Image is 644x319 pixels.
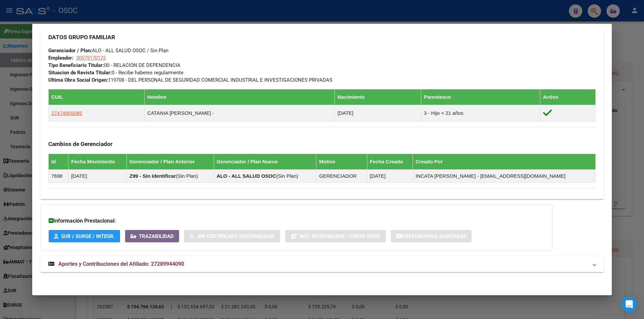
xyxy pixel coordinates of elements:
[139,233,174,239] span: Trazabilidad
[126,154,214,169] th: Gerenciador / Plan Anterior
[48,62,180,68] span: 00 - RELACION DE DEPENDENCIA
[48,77,332,83] span: 119708 - DEL PERSONAL DE SEGURIDAD COMERCIAL INDUSTRIAL E INVESTIGACIONES PRIVADAS
[49,89,145,105] th: CUIL
[61,233,115,239] span: SUR / SURGE / INTEGR.
[214,169,316,182] td: ( )
[413,169,595,182] td: INCATA [PERSON_NAME] - [EMAIL_ADDRESS][DOMAIN_NAME]
[214,154,316,169] th: Gerenciador / Plan Nuevo
[48,77,108,83] strong: Ultima Obra Social Origen:
[316,154,367,169] th: Motivo
[125,230,179,242] button: Trazabilidad
[421,105,540,121] td: 3 - Hijo < 21 años
[49,154,68,169] th: Id
[413,154,595,169] th: Creado Por
[335,105,421,121] td: [DATE]
[48,140,596,148] h3: Cambios de Gerenciador
[335,89,421,105] th: Nacimiento
[76,55,106,61] span: 30575170125
[621,296,637,312] div: Open Intercom Messenger
[48,48,92,54] strong: Gerenciador / Plan:
[40,256,604,272] mat-expansion-panel-header: Aportes y Contribuciones del Afiliado: 27289944090
[540,89,595,105] th: Activo
[421,89,540,105] th: Parentesco
[391,230,472,242] button: Prestaciones Auditadas
[367,154,413,169] th: Fecha Creado
[49,230,120,242] button: SUR / SURGE / INTEGR.
[49,217,544,225] h3: Información Prestacional:
[177,173,196,179] span: Sin Plan
[48,33,596,41] h3: DATOS GRUPO FAMILIAR
[316,169,367,182] td: GERENCIADOR
[126,169,214,182] td: ( )
[367,169,413,182] td: [DATE]
[68,154,127,169] th: Fecha Movimiento
[129,173,176,179] strong: Z99 - Sin Identificar
[197,233,275,239] span: Sin Certificado Discapacidad
[49,169,68,182] td: 7698
[48,55,73,61] strong: Empleador:
[145,89,335,105] th: Nombre
[58,261,184,267] span: Aportes y Contribuciones del Afiliado: 27289944090
[48,62,104,68] strong: Tipo Beneficiario Titular:
[48,70,183,76] span: 0 - Recibe haberes regularmente
[217,173,276,179] strong: ALO - ALL SALUD OSOC
[48,70,112,76] strong: Situacion de Revista Titular:
[278,173,297,179] span: Sin Plan
[402,233,466,239] span: Prestaciones Auditadas
[184,230,280,242] button: Sin Certificado Discapacidad
[285,230,386,242] button: Not. Internacion / Censo Hosp.
[300,233,380,239] span: Not. Internacion / Censo Hosp.
[68,169,127,182] td: [DATE]
[145,105,335,121] td: CATANIA [PERSON_NAME] -
[48,48,168,54] span: ALO - ALL SALUD OSOC / Sin Plan
[51,110,82,116] span: 27474905085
